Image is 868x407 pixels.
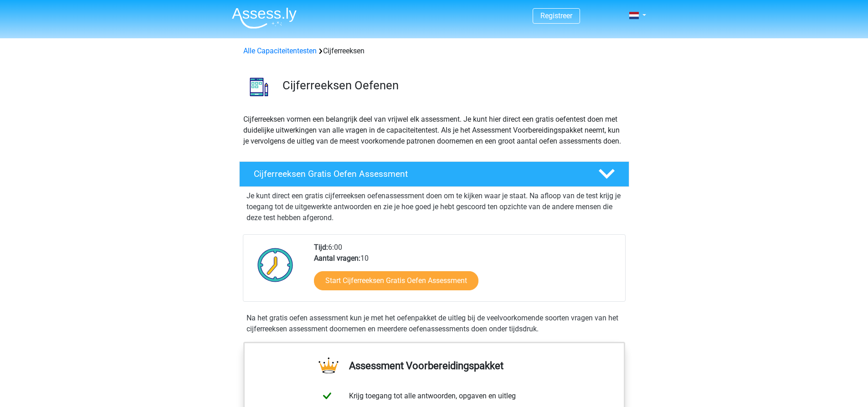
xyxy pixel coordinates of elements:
[240,46,629,57] div: Cijferreeksen
[314,271,478,290] a: Start Cijferreeksen Gratis Oefen Assessment
[243,46,317,55] a: Alle Capaciteitentesten
[236,161,633,187] a: Cijferreeksen Gratis Oefen Assessment
[247,191,622,223] p: Je kunt direct een gratis cijferreeksen oefenassessment doen om te kijken waar je staat. Na afloo...
[240,67,278,106] img: cijferreeksen
[314,243,328,252] b: Tijd:
[314,254,360,263] b: Aantal vragen:
[243,313,626,335] div: Na het gratis oefen assessment kun je met het oefenpakket de uitleg bij de veelvoorkomende soorte...
[307,242,625,301] div: 6:00 10
[232,7,297,29] img: Assessly
[243,114,625,147] p: Cijferreeksen vormen een belangrijk deel van vrijwel elk assessment. Je kunt hier direct een grat...
[540,11,572,20] a: Registreer
[252,242,298,288] img: Klok
[254,169,584,179] h4: Cijferreeksen Gratis Oefen Assessment
[282,78,622,93] h3: Cijferreeksen Oefenen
